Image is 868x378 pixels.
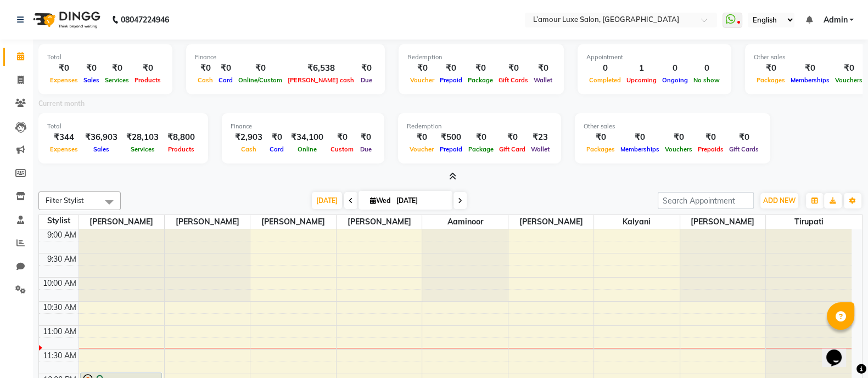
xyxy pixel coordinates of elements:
[46,196,84,205] span: Filter Stylist
[624,76,659,84] span: Upcoming
[618,131,662,144] div: ₹0
[236,62,285,75] div: ₹0
[165,145,197,153] span: Products
[312,192,342,209] span: [DATE]
[695,145,726,153] span: Prepaids
[586,53,723,62] div: Appointment
[195,53,376,62] div: Finance
[832,62,865,75] div: ₹0
[584,122,761,131] div: Other sales
[285,62,357,75] div: ₹6,538
[28,4,103,35] img: logo
[823,14,847,26] span: Admin
[766,215,852,229] span: Tirupati
[407,122,552,131] div: Redemption
[358,76,375,84] span: Due
[195,76,216,84] span: Cash
[788,76,832,84] span: Memberships
[659,76,691,84] span: Ongoing
[216,62,236,75] div: ₹0
[407,62,437,75] div: ₹0
[407,145,436,153] span: Voucher
[132,62,164,75] div: ₹0
[407,131,436,144] div: ₹0
[102,76,132,84] span: Services
[47,53,164,62] div: Total
[132,76,164,84] span: Products
[422,215,507,229] span: Aaminoor
[91,145,112,153] span: Sales
[437,62,465,75] div: ₹0
[496,62,531,75] div: ₹0
[754,62,788,75] div: ₹0
[658,192,754,209] input: Search Appointment
[128,145,158,153] span: Services
[195,62,216,75] div: ₹0
[437,76,465,84] span: Prepaid
[41,326,79,337] div: 11:00 AM
[39,215,79,227] div: Stylist
[760,193,798,208] button: ADD NEW
[496,145,528,153] span: Gift Card
[662,145,695,153] span: Vouchers
[822,334,857,367] iframe: chat widget
[47,76,81,84] span: Expenses
[231,122,376,131] div: Finance
[328,131,356,144] div: ₹0
[356,131,376,144] div: ₹0
[763,196,796,205] span: ADD NEW
[81,131,122,144] div: ₹36,903
[531,76,555,84] span: Wallet
[81,76,102,84] span: Sales
[102,62,132,75] div: ₹0
[163,131,199,144] div: ₹8,800
[496,76,531,84] span: Gift Cards
[393,193,448,209] input: 2025-09-03
[328,145,356,153] span: Custom
[726,145,761,153] span: Gift Cards
[584,131,618,144] div: ₹0
[465,76,496,84] span: Package
[45,229,79,241] div: 9:00 AM
[250,215,335,229] span: [PERSON_NAME]
[79,215,164,229] span: [PERSON_NAME]
[659,62,691,75] div: 0
[531,62,555,75] div: ₹0
[508,215,593,229] span: [PERSON_NAME]
[45,253,79,265] div: 9:30 AM
[726,131,761,144] div: ₹0
[236,76,285,84] span: Online/Custom
[528,145,552,153] span: Wallet
[832,76,865,84] span: Vouchers
[165,215,250,229] span: [PERSON_NAME]
[38,99,85,109] label: Current month
[122,131,163,144] div: ₹28,103
[121,4,169,35] b: 08047224946
[528,131,552,144] div: ₹23
[584,145,618,153] span: Packages
[231,131,267,144] div: ₹2,903
[466,131,496,144] div: ₹0
[357,62,376,75] div: ₹0
[47,122,199,131] div: Total
[267,131,287,144] div: ₹0
[407,76,437,84] span: Voucher
[695,131,726,144] div: ₹0
[465,62,496,75] div: ₹0
[367,196,393,205] span: Wed
[594,215,679,229] span: Kalyani
[285,76,357,84] span: [PERSON_NAME] cash
[618,145,662,153] span: Memberships
[788,62,832,75] div: ₹0
[586,62,624,75] div: 0
[586,76,624,84] span: Completed
[496,131,528,144] div: ₹0
[691,62,723,75] div: 0
[437,145,465,153] span: Prepaid
[216,76,236,84] span: Card
[238,145,259,153] span: Cash
[41,302,79,313] div: 10:30 AM
[47,145,81,153] span: Expenses
[81,62,102,75] div: ₹0
[47,62,81,75] div: ₹0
